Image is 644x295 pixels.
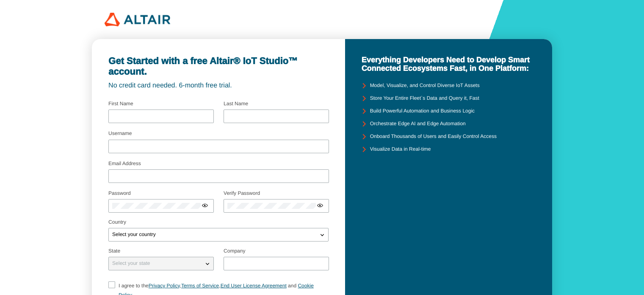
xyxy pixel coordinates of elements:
[108,82,329,90] unity-typography: No credit card needed. 6-month free trial.
[370,134,497,140] unity-typography: Onboard Thousands of Users and Easily Control Access
[105,13,170,26] img: 320px-Altair_logo.png
[108,160,141,166] label: Email Address
[108,56,329,77] unity-typography: Get Started with a free Altair® IoT Studio™ account.
[149,283,180,289] a: Privacy Policy
[370,121,466,127] unity-typography: Orchestrate Edge AI and Edge Automation
[362,56,536,73] unity-typography: Everything Developers Need to Develop Smart Connected Ecosystems Fast, in One Platform:
[221,283,287,289] a: End User License Agreement
[288,283,296,289] span: and
[108,130,132,136] label: Username
[181,283,219,289] a: Terms of Service
[370,108,475,114] unity-typography: Build Powerful Automation and Business Logic
[108,190,131,196] label: Password
[370,146,431,152] unity-typography: Visualize Data in Real-time
[370,96,479,101] unity-typography: Store Your Entire Fleet`s Data and Query it, Fast
[224,190,260,196] label: Verify Password
[370,83,480,89] unity-typography: Model, Visualize, and Control Diverse IoT Assets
